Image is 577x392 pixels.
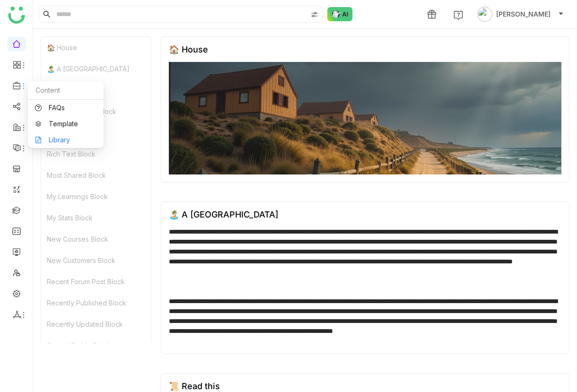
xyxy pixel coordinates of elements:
[35,121,96,127] a: Template
[41,314,151,335] div: Recently Updated Block
[41,186,151,207] div: My Learnings Block
[327,7,353,21] img: ask-buddy-normal.svg
[496,9,551,19] span: [PERSON_NAME]
[41,207,151,228] div: My Stats Block
[41,228,151,250] div: New Courses Block
[169,209,279,219] div: 🏝️ A [GEOGRAPHIC_DATA]
[311,11,318,18] img: search-type.svg
[41,250,151,271] div: New Customers Block
[35,105,96,111] a: FAQs
[41,58,151,79] div: 🏝️ A [GEOGRAPHIC_DATA]
[454,10,463,20] img: help.svg
[477,7,492,22] img: avatar
[41,292,151,314] div: Recently Published Block
[41,271,151,292] div: Recent Forum Post Block
[41,165,151,186] div: Most Shared Block
[169,62,561,174] img: 68553b2292361c547d91f02a
[475,7,566,22] button: [PERSON_NAME]
[41,335,151,356] div: Shared By Me Block
[8,7,25,24] img: logo
[169,44,208,54] div: 🏠 House
[35,137,96,143] a: Library
[41,143,151,165] div: Rich Text Block
[169,381,220,391] div: 📜 Read this
[41,37,151,58] div: 🏠 House
[28,81,104,100] div: Content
